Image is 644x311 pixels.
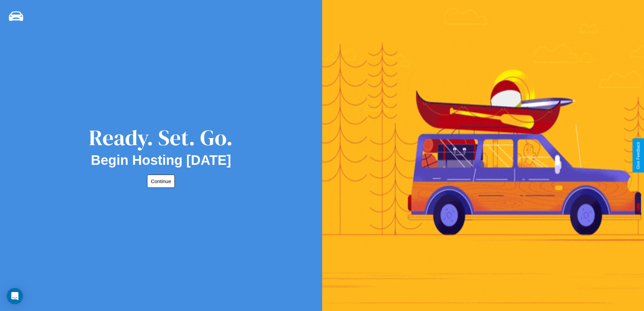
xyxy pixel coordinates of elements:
h2: Begin Hosting [DATE] [91,153,231,168]
div: Open Intercom Messenger [7,288,23,304]
button: Continue [147,175,175,188]
div: Give Feedback [636,142,641,169]
div: Ready. Set. Go. [89,123,233,153]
